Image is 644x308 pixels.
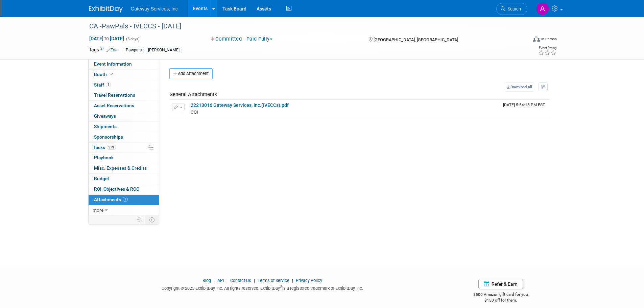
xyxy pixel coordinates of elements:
[94,82,111,88] span: Staff
[89,111,159,121] a: Giveaways
[496,3,527,15] a: Search
[478,279,523,289] a: Refer & Earn
[169,68,213,79] button: Add Attachment
[94,165,147,171] span: Misc. Expenses & Credits
[89,59,159,69] a: Event Information
[89,143,159,153] a: Tasks91%
[87,20,517,32] div: CA -PawPals - IVECCS - [DATE]
[103,36,110,41] span: to
[89,90,159,100] a: Travel Reservations
[94,134,123,140] span: Sponsorships
[290,278,295,283] span: |
[541,37,557,42] div: In-Person
[93,207,103,213] span: more
[89,101,159,111] a: Asset Reservations
[191,110,198,115] span: COI
[169,91,217,97] span: General Attachments
[145,215,159,224] td: Toggle Event Tabs
[94,186,139,192] span: ROI, Objectives & ROO
[89,174,159,184] a: Budget
[536,2,549,15] img: Alyson Evans
[94,124,117,129] span: Shipments
[110,72,113,76] i: Booth reservation complete
[123,197,128,202] span: 1
[94,103,134,108] span: Asset Reservations
[124,47,144,54] div: Pawpals
[208,35,275,43] button: Committed - Paid Fully
[89,132,159,142] a: Sponsorships
[212,278,216,283] span: |
[89,6,123,13] img: ExhibitDay
[500,100,550,117] td: Upload Timestamp
[89,163,159,173] a: Misc. Expenses & Credits
[89,205,159,215] a: more
[258,278,289,283] a: Terms of Service
[106,48,118,52] a: Edit
[107,145,116,150] span: 91%
[89,122,159,132] a: Shipments
[487,35,557,45] div: Event Format
[125,37,140,41] span: (5 days)
[89,35,124,42] span: [DATE] [DATE]
[505,82,534,92] a: Download All
[134,215,145,224] td: Personalize Event Tab Strip
[503,102,545,107] span: Upload Timestamp
[89,153,159,163] a: Playbook
[89,80,159,90] a: Staff1
[252,278,257,283] span: |
[94,113,116,119] span: Giveaways
[93,145,116,150] span: Tasks
[94,155,114,160] span: Playbook
[191,102,289,108] a: 22213016 Gateway Services, Inc.(IVECCs).pdf
[94,92,135,98] span: Travel Reservations
[89,284,436,291] div: Copyright © 2025 ExhibitDay, Inc. All rights reserved. ExhibitDay is a registered trademark of Ex...
[94,197,128,202] span: Attachments
[296,278,322,283] a: Privacy Policy
[89,70,159,80] a: Booth
[146,47,182,54] div: [PERSON_NAME]
[374,37,458,42] span: [GEOGRAPHIC_DATA], [GEOGRAPHIC_DATA]
[94,72,115,77] span: Booth
[280,285,282,289] sup: ®
[89,195,159,205] a: Attachments1
[106,82,111,87] span: 1
[202,278,211,283] a: Blog
[446,298,555,303] div: $150 off for them.
[446,287,555,303] div: $500 Amazon gift card for you,
[225,278,229,283] span: |
[89,46,118,54] td: Tags
[538,46,556,50] div: Event Rating
[505,6,521,11] span: Search
[94,61,132,67] span: Event Information
[131,6,178,11] span: Gateway Services, Inc
[94,176,109,181] span: Budget
[533,36,540,42] img: Format-Inperson.png
[217,278,224,283] a: API
[89,184,159,194] a: ROI, Objectives & ROO
[230,278,251,283] a: Contact Us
